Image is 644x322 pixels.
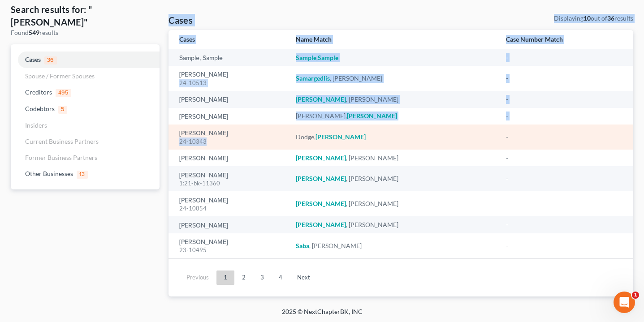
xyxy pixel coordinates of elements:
div: - [506,133,622,142]
div: - [506,53,622,62]
div: Displaying out of results [554,14,633,23]
div: - [506,199,622,208]
div: [PERSON_NAME], [296,112,492,120]
div: - [506,220,622,229]
a: [PERSON_NAME] [179,114,228,120]
a: [PERSON_NAME] [179,223,228,229]
iframe: Intercom live chat [614,292,635,313]
th: Name Match [289,30,499,49]
span: Spouse / Former Spouses [25,72,95,80]
span: 5 [58,106,67,114]
div: 1:21-bk-11360 [179,179,281,188]
a: Sample, Sample [179,55,223,61]
strong: 549 [29,29,39,36]
a: Next [290,270,317,285]
a: Other Businesses13 [11,166,160,182]
a: [PERSON_NAME] [179,155,228,162]
span: 36 [44,56,57,64]
em: Sample [318,54,338,61]
a: Cases36 [11,52,160,68]
div: , [PERSON_NAME] [296,220,492,229]
div: , [PERSON_NAME] [296,74,492,83]
div: 23-10495 [179,246,281,254]
div: , [296,53,492,62]
th: Cases [169,30,289,49]
a: 1 [216,270,234,285]
em: [PERSON_NAME] [296,221,346,228]
span: Other Businesses [25,170,73,177]
em: [PERSON_NAME] [296,200,346,207]
span: Cases [25,56,41,63]
div: 24-10854 [179,204,281,213]
em: Saba [296,242,309,249]
em: [PERSON_NAME] [296,95,346,103]
div: 24-10513 [179,79,281,87]
div: , [PERSON_NAME] [296,199,492,208]
h4: Cases [169,14,193,26]
a: [PERSON_NAME] [179,197,228,204]
div: , [PERSON_NAME] [296,174,492,183]
div: - [506,154,622,163]
div: Dodge, [296,133,492,142]
a: [PERSON_NAME] [179,239,228,245]
div: , [PERSON_NAME] [296,95,492,104]
a: 2 [235,270,253,285]
span: Former Business Partners [25,154,97,161]
div: - [506,74,622,83]
div: - [506,174,622,183]
a: Insiders [11,117,160,133]
span: Current Business Partners [25,137,99,145]
div: - [506,241,622,250]
h4: Search results for: "[PERSON_NAME]" [11,3,160,28]
span: 13 [77,171,88,179]
em: [PERSON_NAME] [316,133,366,141]
span: Creditors [25,88,52,96]
a: [PERSON_NAME] [179,130,228,137]
a: Former Business Partners [11,150,160,166]
th: Case Number Match [499,30,633,49]
em: Samargedlis [296,74,330,82]
div: , [PERSON_NAME] [296,154,492,163]
a: [PERSON_NAME] [179,97,228,103]
a: Current Business Partners [11,133,160,150]
div: - [506,112,622,120]
span: Insiders [25,121,47,129]
div: - [506,95,622,104]
a: [PERSON_NAME] [179,172,228,179]
span: 1 [632,292,639,299]
a: 3 [253,270,271,285]
strong: 10 [583,14,591,22]
em: [PERSON_NAME] [347,112,397,120]
div: , [PERSON_NAME] [296,241,492,250]
a: Spouse / Former Spouses [11,68,160,84]
em: [PERSON_NAME] [296,154,346,162]
div: 24-10343 [179,137,281,146]
a: Creditors495 [11,84,160,101]
a: [PERSON_NAME] [179,72,228,78]
span: 495 [56,89,71,97]
a: 4 [272,270,290,285]
em: [PERSON_NAME] [296,175,346,182]
a: Codebtors5 [11,101,160,117]
strong: 36 [607,14,614,22]
em: Sample [296,54,316,61]
span: Codebtors [25,105,55,112]
div: Found results [11,28,160,37]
